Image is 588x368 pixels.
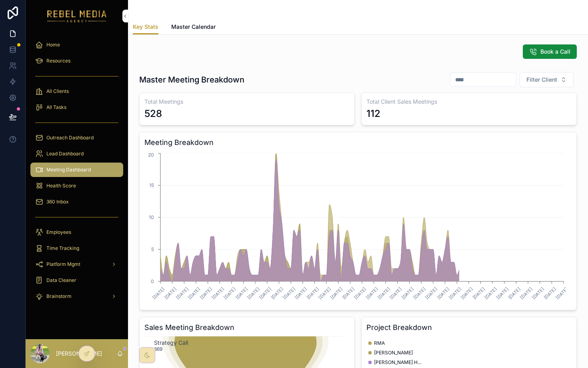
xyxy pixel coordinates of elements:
text: [DATE] [222,286,237,300]
text: [DATE] [543,286,557,300]
span: Key Stats [133,23,158,31]
text: [DATE] [424,286,438,300]
tspan: 15 [149,182,154,188]
text: [DATE] [554,286,569,300]
text: [DATE] [211,286,225,300]
text: [DATE] [436,286,450,300]
text: [DATE] [306,286,320,300]
text: [DATE] [507,286,522,300]
p: [PERSON_NAME] [56,350,102,358]
text: [DATE] [377,286,391,300]
tspan: 20 [148,152,154,158]
text: [DATE] [282,286,296,300]
text: [DATE] [151,286,166,300]
text: [DATE] [175,286,190,300]
text: [DATE] [519,286,533,300]
a: Lead Dashboard [30,147,123,161]
h1: Master Meeting Breakdown [139,74,244,85]
span: Home [46,42,60,48]
a: Brainstorm [30,289,123,304]
span: Master Calendar [171,23,216,31]
div: 112 [366,107,380,120]
text: [DATE] [483,286,498,300]
text: [DATE] [531,286,545,300]
span: All Tasks [46,104,66,111]
text: [DATE] [294,286,308,300]
a: All Clients [30,84,123,99]
text: [DATE] [353,286,367,300]
span: 360 Inbox [46,199,69,205]
span: Health Score [46,183,76,189]
text: Strategy Call [154,339,188,346]
tspan: 0 [151,278,154,284]
a: Key Stats [133,20,158,35]
text: [DATE] [388,286,403,300]
text: [DATE] [495,286,510,300]
a: Employees [30,225,123,239]
text: [DATE] [187,286,201,300]
button: Select Button [520,72,574,87]
text: [DATE] [246,286,261,300]
a: All Tasks [30,100,123,115]
text: [DATE] [400,286,415,300]
h3: Total Meetings [144,98,350,106]
span: Outreach Dashboard [46,135,94,141]
tspan: 10 [149,214,154,220]
h3: Project Breakdown [366,322,572,333]
span: Data Cleaner [46,277,76,284]
div: scrollable content [26,32,128,314]
span: Lead Dashboard [46,151,84,157]
text: [DATE] [460,286,474,300]
span: Book a Call [540,48,570,56]
h3: Meeting Breakdown [144,137,572,148]
h3: Total Client Sales Meetings [366,98,572,106]
a: Outreach Dashboard [30,131,123,145]
span: RMA [374,340,385,346]
div: chart [144,151,572,305]
text: [DATE] [341,286,356,300]
text: [DATE] [317,286,332,300]
text: [DATE] [412,286,427,300]
text: [DATE] [163,286,178,300]
a: Data Cleaner [30,273,123,288]
text: [DATE] [448,286,462,300]
h3: Sales Meeting Breakdown [144,322,350,333]
text: [DATE] [365,286,379,300]
text: [DATE] [329,286,344,300]
span: Platform Mgmt [46,261,80,267]
text: [DATE] [270,286,284,300]
a: Resources [30,54,123,68]
a: Platform Mgmt [30,257,123,271]
a: Health Score [30,179,123,193]
a: Time Tracking [30,241,123,255]
text: [DATE] [234,286,249,300]
button: Book a Call [523,44,577,59]
tspan: 5 [151,246,154,252]
a: Master Calendar [171,20,216,36]
span: Filter Client [526,76,557,84]
span: Resources [46,58,70,64]
span: All Clients [46,88,69,95]
span: Brainstorm [46,293,72,300]
span: Employees [46,229,71,235]
a: Meeting Dashboard [30,163,123,177]
a: 360 Inbox [30,195,123,209]
span: [PERSON_NAME] [374,350,413,356]
text: 369 [154,346,162,352]
a: Home [30,38,123,52]
text: [DATE] [472,286,486,300]
div: 528 [144,107,162,120]
text: [DATE] [199,286,213,300]
span: Time Tracking [46,245,79,251]
span: Meeting Dashboard [46,167,91,173]
img: App logo [47,10,107,22]
text: [DATE] [258,286,272,300]
span: [PERSON_NAME] Healthcare Advisors [374,359,422,366]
